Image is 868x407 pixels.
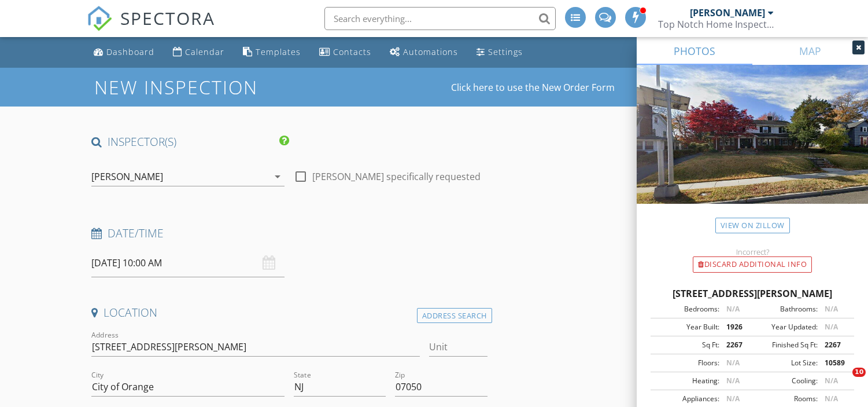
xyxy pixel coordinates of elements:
div: Finished Sq Ft: [752,340,818,350]
div: Sq Ft: [654,340,719,350]
label: [PERSON_NAME] specifically requested [312,171,481,182]
span: SPECTORA [120,6,215,30]
h4: Location [91,305,487,320]
div: 1926 [719,322,752,332]
div: Automations [403,46,458,57]
input: Search everything... [324,7,556,30]
div: Bathrooms: [752,304,818,314]
div: 10589 [818,358,851,368]
div: Year Built: [654,322,719,332]
span: N/A [825,304,838,314]
div: Incorrect? [637,247,868,256]
span: N/A [825,322,838,332]
div: [STREET_ADDRESS][PERSON_NAME] [651,287,854,300]
a: Click here to use the New Order Form [451,83,615,92]
div: [PERSON_NAME] [690,7,765,19]
div: Heating: [654,376,719,386]
a: PHOTOS [637,37,752,65]
a: Settings [472,42,527,63]
div: Lot Size: [752,358,818,368]
div: 2267 [818,340,851,350]
div: Cooling: [752,376,818,386]
iframe: Intercom live chat [829,368,856,395]
div: Floors: [654,358,719,368]
i: arrow_drop_down [271,170,285,184]
h1: New Inspection [94,77,350,97]
span: N/A [726,394,740,404]
a: Automations (Advanced) [385,42,463,63]
div: Dashboard [106,46,154,57]
span: N/A [825,376,838,386]
span: N/A [726,304,740,314]
a: Dashboard [89,42,159,63]
img: streetview [637,65,868,232]
a: Templates [238,42,305,63]
div: Rooms: [752,394,818,404]
a: Contacts [315,42,376,63]
div: Appliances: [654,394,719,404]
span: 10 [852,368,866,377]
div: Settings [488,46,523,57]
a: View on Zillow [715,218,790,233]
a: SPECTORA [87,16,215,40]
div: Calendar [185,46,224,57]
div: Bedrooms: [654,304,719,314]
a: MAP [752,37,868,65]
div: Contacts [333,46,371,57]
span: N/A [726,358,740,368]
div: Year Updated: [752,322,818,332]
div: Discard Additional info [693,256,812,273]
div: Top Notch Home Inspection [658,19,774,30]
h4: Date/Time [91,226,487,241]
div: 2267 [719,340,752,350]
div: Templates [256,46,301,57]
a: Calendar [168,42,229,63]
div: [PERSON_NAME] [91,171,163,182]
div: Address Search [417,308,492,324]
span: N/A [825,394,838,404]
img: The Best Home Inspection Software - Spectora [87,6,112,31]
h4: INSPECTOR(S) [91,134,289,149]
span: N/A [726,376,740,386]
input: Select date [91,249,285,277]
